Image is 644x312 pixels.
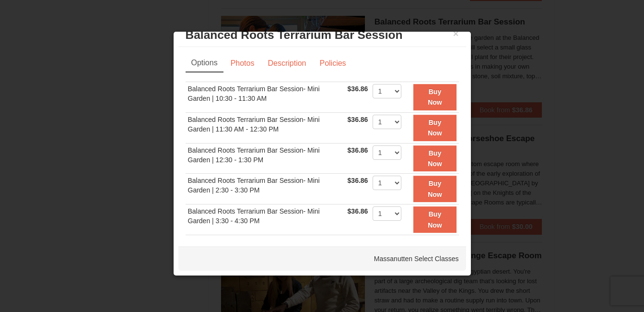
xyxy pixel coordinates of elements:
[186,54,223,72] a: Options
[186,82,345,113] td: Balanced Roots Terrarium Bar Session- Mini Garden | 10:30 - 11:30 AM
[186,174,345,204] td: Balanced Roots Terrarium Bar Session- Mini Garden | 2:30 - 3:30 PM
[413,115,456,141] button: Buy Now
[428,119,442,137] strong: Buy Now
[428,210,442,228] strong: Buy Now
[428,88,442,106] strong: Buy Now
[261,54,312,72] a: Description
[413,176,456,202] button: Buy Now
[453,29,459,38] button: ×
[178,247,466,271] div: Massanutten Select Classes
[186,112,345,143] td: Balanced Roots Terrarium Bar Session- Mini Garden | 11:30 AM - 12:30 PM
[186,143,345,174] td: Balanced Roots Terrarium Bar Session- Mini Garden | 12:30 - 1:30 PM
[348,146,368,154] span: $36.86
[186,204,345,235] td: Balanced Roots Terrarium Bar Session- Mini Garden | 3:30 - 4:30 PM
[348,116,368,123] span: $36.86
[224,54,261,72] a: Photos
[186,28,459,42] h3: Balanced Roots Terrarium Bar Session
[348,85,368,93] span: $36.86
[348,177,368,184] span: $36.86
[428,149,442,168] strong: Buy Now
[348,207,368,215] span: $36.86
[313,54,352,72] a: Policies
[186,235,345,265] td: Balanced Roots Terrarium Bar Session- Mini Garden | 4:30 - 5:30 PM
[413,84,456,110] button: Buy Now
[413,145,456,172] button: Buy Now
[413,206,456,233] button: Buy Now
[428,180,442,198] strong: Buy Now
